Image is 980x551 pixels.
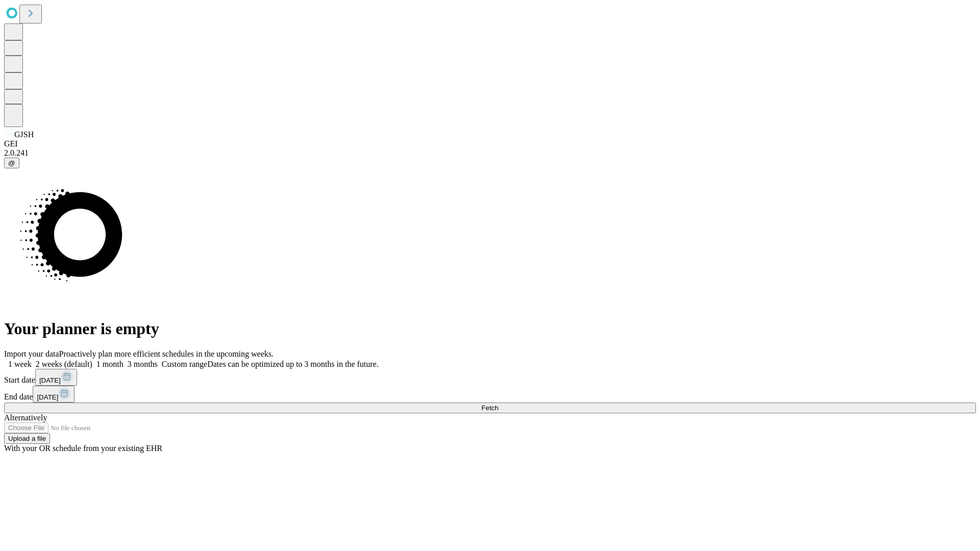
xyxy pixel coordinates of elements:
span: With your OR schedule from your existing EHR [4,444,162,453]
div: Start date [4,369,976,386]
span: Import your data [4,349,59,358]
span: [DATE] [39,377,61,384]
button: Upload a file [4,433,50,444]
span: GJSH [14,130,34,139]
div: End date [4,386,976,403]
span: 1 week [8,360,32,368]
div: GEI [4,139,976,148]
span: 2 weeks (default) [36,360,92,368]
span: Dates can be optimized up to 3 months in the future. [207,360,378,368]
button: [DATE] [33,386,75,403]
span: Proactively plan more efficient schedules in the upcoming weeks. [59,349,274,358]
span: [DATE] [37,393,58,401]
span: Fetch [481,404,498,412]
button: Fetch [4,403,976,413]
span: Alternatively [4,413,47,422]
button: @ [4,158,19,168]
button: [DATE] [35,369,77,386]
span: 3 months [128,360,158,368]
span: @ [8,159,15,167]
h1: Your planner is empty [4,319,976,338]
span: Custom range [162,360,207,368]
span: 1 month [96,360,124,368]
div: 2.0.241 [4,148,976,158]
